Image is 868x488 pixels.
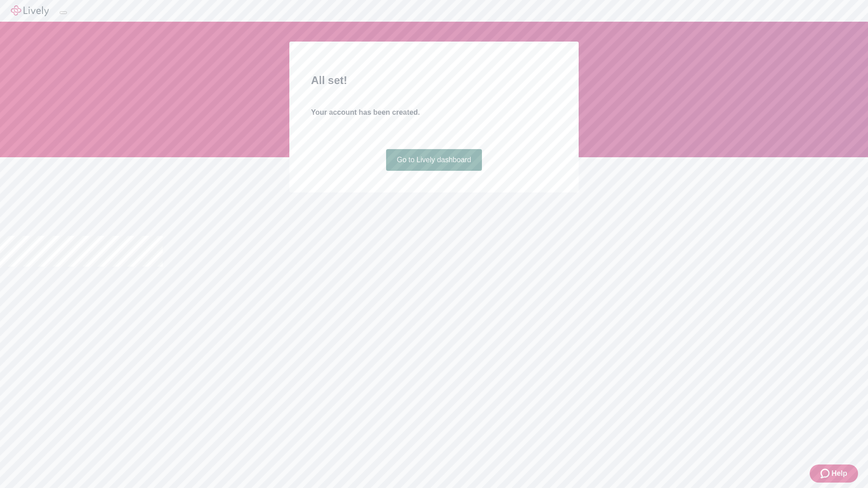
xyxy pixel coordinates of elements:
[311,72,557,89] h2: All set!
[821,468,831,479] svg: Zendesk support icon
[386,149,482,171] a: Go to Lively dashboard
[60,11,67,14] button: Log out
[810,465,858,483] button: Zendesk support iconHelp
[11,5,49,16] img: Lively
[311,107,557,118] h4: Your account has been created.
[831,468,847,479] span: Help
